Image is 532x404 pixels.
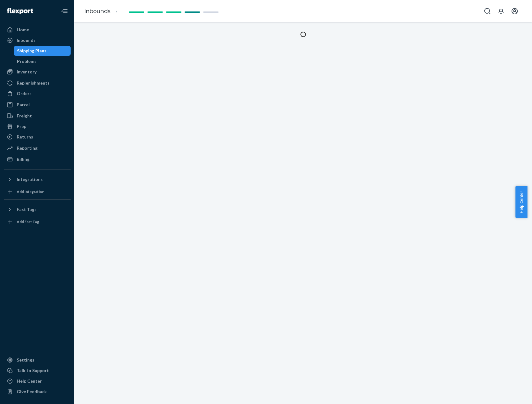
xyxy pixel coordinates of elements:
div: Problems [17,58,37,64]
a: Home [4,25,71,35]
button: Open notifications [495,5,507,17]
button: Help Center [515,186,527,218]
div: Fast Tags [17,206,37,213]
button: Integrations [4,174,71,184]
div: Parcel [17,102,30,108]
div: Prep [17,123,26,130]
div: Billing [17,156,29,162]
button: Open account menu [508,5,521,17]
div: Replenishments [17,80,50,86]
a: Help Center [4,376,71,386]
div: Home [17,27,29,33]
a: Add Fast Tag [4,217,71,227]
div: Give Feedback [17,389,47,395]
div: Shipping Plans [17,48,46,54]
a: Freight [4,111,71,121]
div: Inventory [17,69,37,75]
div: Integrations [17,176,43,182]
a: Billing [4,154,71,164]
ol: breadcrumbs [79,2,127,20]
div: Settings [17,357,34,363]
div: Add Integration [17,189,44,194]
a: Add Integration [4,187,71,197]
button: Talk to Support [4,366,71,375]
a: Replenishments [4,78,71,88]
a: Returns [4,132,71,142]
button: Give Feedback [4,387,71,397]
div: Inbounds [17,37,36,43]
div: Add Fast Tag [17,219,39,224]
div: Orders [17,90,32,97]
div: Help Center [17,378,42,384]
button: Fast Tags [4,204,71,214]
div: Talk to Support [17,367,49,374]
a: Problems [14,56,71,66]
a: Prep [4,121,71,131]
a: Parcel [4,100,71,110]
a: Settings [4,355,71,365]
button: Close Navigation [58,5,71,17]
a: Inbounds [84,8,111,15]
a: Inbounds [4,35,71,45]
a: Orders [4,89,71,99]
button: Open Search Box [481,5,494,17]
a: Inventory [4,67,71,77]
div: Freight [17,113,32,119]
a: Shipping Plans [14,46,71,56]
img: Flexport logo [7,8,33,14]
a: Reporting [4,143,71,153]
div: Returns [17,134,33,140]
div: Reporting [17,145,37,151]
